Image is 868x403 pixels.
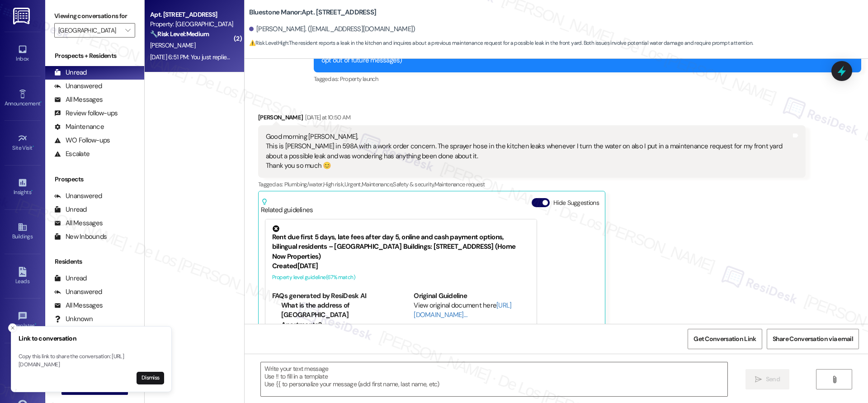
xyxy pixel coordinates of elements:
[5,264,41,289] a: Leads
[414,301,511,319] a: [URL][DOMAIN_NAME]…
[58,23,121,38] input: All communities
[54,287,102,297] div: Unanswered
[249,39,288,47] strong: ⚠️ Risk Level: High
[314,72,861,85] div: Tagged as:
[258,113,806,125] div: [PERSON_NAME]
[553,198,599,208] label: Hide Suggestions
[766,375,780,384] span: Send
[272,225,530,261] div: Rent due first 5 days, late fees after day 5, online and cash payment options, bilingual resident...
[54,301,103,310] div: All Messages
[45,51,144,61] div: Prospects + Residents
[773,334,853,344] span: Share Conversation via email
[54,149,90,159] div: Escalate
[150,30,209,38] strong: 🔧 Risk Level: Medium
[414,301,530,320] div: View original document here
[688,329,762,349] button: Get Conversation Link
[272,273,530,282] div: Property level guideline ( 67 % match)
[40,99,42,105] span: •
[284,180,323,188] span: Plumbing/water ,
[137,372,164,384] button: Dismiss
[150,19,234,29] div: Property: [GEOGRAPHIC_DATA]
[33,143,34,150] span: •
[281,301,388,330] li: What is the address of [GEOGRAPHIC_DATA] Apartments?
[150,10,234,19] div: Apt. [STREET_ADDRESS]
[745,369,789,389] button: Send
[31,188,33,194] span: •
[323,180,344,188] span: High risk ,
[693,334,756,344] span: Get Conversation Link
[272,291,366,300] b: FAQs generated by ResiDesk AI
[5,353,41,377] a: Account
[54,136,110,145] div: WO Follow-ups
[54,314,93,324] div: Unknown
[150,41,195,49] span: [PERSON_NAME]
[13,8,32,24] img: ResiDesk Logo
[831,376,838,383] i: 
[272,261,530,271] div: Created [DATE]
[5,219,41,244] a: Buildings
[414,291,467,300] b: Original Guideline
[54,232,107,242] div: New Inbounds
[767,329,859,349] button: Share Conversation via email
[261,198,313,215] div: Related guidelines
[249,8,376,17] b: Bluestone Manor: Apt. [STREET_ADDRESS]
[125,27,130,34] i: 
[5,131,41,155] a: Site Visit •
[434,180,485,188] span: Maintenance request
[54,68,87,77] div: Unread
[54,95,103,104] div: All Messages
[303,113,350,122] div: [DATE] at 10:50 AM
[45,257,144,266] div: Residents
[54,191,102,201] div: Unanswered
[393,180,434,188] span: Safety & security ,
[54,205,87,214] div: Unread
[19,353,164,369] p: Copy this link to share the conversation: [URL][DOMAIN_NAME]
[266,132,791,171] div: Good morning [PERSON_NAME], This is [PERSON_NAME] in 598A with a work order concern. The sprayer ...
[54,122,104,132] div: Maintenance
[249,38,753,48] span: : The resident reports a leak in the kitchen and inquires about a previous maintenance request fo...
[54,274,87,283] div: Unread
[340,75,378,83] span: Property launch
[362,180,393,188] span: Maintenance ,
[5,308,41,333] a: Templates •
[19,334,164,343] h3: Link to conversation
[54,81,102,91] div: Unanswered
[54,218,103,228] div: All Messages
[45,175,144,184] div: Prospects
[344,180,362,188] span: Urgent ,
[249,24,415,34] div: [PERSON_NAME]. ([EMAIL_ADDRESS][DOMAIN_NAME])
[8,323,17,332] button: Close toast
[258,178,806,191] div: Tagged as:
[5,175,41,199] a: Insights •
[54,109,118,118] div: Review follow-ups
[54,9,135,23] label: Viewing conversations for
[5,42,41,66] a: Inbox
[150,53,514,61] div: [DATE] 6:51 PM: You just replied 'Stop '. Are you sure you want to opt out of this thread? Please...
[755,376,762,383] i: 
